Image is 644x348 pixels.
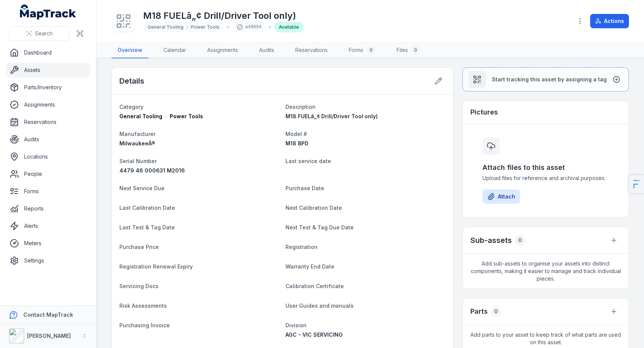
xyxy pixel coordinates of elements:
[20,5,76,20] a: MapTrack
[470,107,498,118] h3: Pictures
[9,26,70,41] button: Search
[391,43,426,58] a: Files0
[119,158,157,164] span: Serial Number
[285,322,307,328] span: Division
[119,167,185,174] span: 4479 46 000631 M2016
[285,158,331,164] span: Last service date
[119,283,159,289] span: Servicing Docs
[285,104,316,110] span: Description
[6,236,90,251] a: Meters
[6,80,90,95] a: Parts/Inventory
[201,43,244,58] a: Assignments
[119,113,162,120] span: General Tooling
[232,22,266,32] div: a49994
[6,166,90,182] a: People
[285,205,342,211] span: Next Calibration Date
[274,22,304,32] div: Available
[119,244,159,250] span: Purchase Price
[492,76,607,83] span: Start tracking this asset by assigning a tag
[285,302,354,309] span: User Guides and manuals
[6,63,90,78] a: Assets
[157,43,192,58] a: Calendar
[463,254,629,288] span: Add sub-assets to organise your assets into distinct components, making it easier to manage and t...
[590,14,629,28] button: Actions
[170,113,203,120] span: Power Tools
[6,132,90,147] a: Audits
[148,24,183,30] span: General Tooling
[119,302,167,309] span: Risk Assessments
[482,174,609,182] span: Upload files for reference and archival purposes.
[285,263,334,270] span: Warranty End Date
[119,224,175,230] span: Last Test & Tag Date
[343,43,382,58] a: Forms0
[6,201,90,216] a: Reports
[285,140,308,147] span: M18 BPD
[111,43,148,58] a: Overview
[6,184,90,199] a: Forms
[27,333,71,339] strong: [PERSON_NAME]
[119,322,170,328] span: Purchasing Invoice
[6,218,90,234] a: Alerts
[253,43,280,58] a: Audits
[462,67,629,92] button: Start tracking this asset by assigning a tag
[285,283,344,289] span: Calibration Certificate
[119,205,175,211] span: Last Calibration Date
[470,306,488,317] h3: Parts
[119,140,155,147] span: MilwaukeeÂ®
[515,235,525,246] div: 0
[6,253,90,268] a: Settings
[482,162,609,173] h3: Attach files to this asset
[285,113,378,119] span: M18 FUELâ„¢ Drill/Driver Tool only)
[482,189,520,204] button: Attach
[23,311,73,318] strong: Contact MapTrack
[285,244,317,250] span: Registration
[6,149,90,164] a: Locations
[191,24,220,30] span: Power Tools
[470,235,512,246] h2: Sub-assets
[6,114,90,130] a: Reservations
[285,224,354,230] span: Next Test & Tag Due Date
[285,331,343,338] span: AGC - VIC SERVICING
[119,131,156,137] span: Manufacturer
[119,104,143,110] span: Category
[285,185,324,191] span: Purchase Date
[6,45,90,60] a: Dashboard
[35,30,53,37] span: Search
[119,263,193,270] span: Registration Renewal Expiry
[491,306,501,317] div: 0
[6,97,90,112] a: Assignments
[366,46,375,55] div: 0
[119,76,144,86] h2: Details
[289,43,334,58] a: Reservations
[285,131,307,137] span: Model #
[119,185,165,191] span: Next Service Due
[143,10,304,22] h1: M18 FUELâ„¢ Drill/Driver Tool only)
[411,46,420,55] div: 0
